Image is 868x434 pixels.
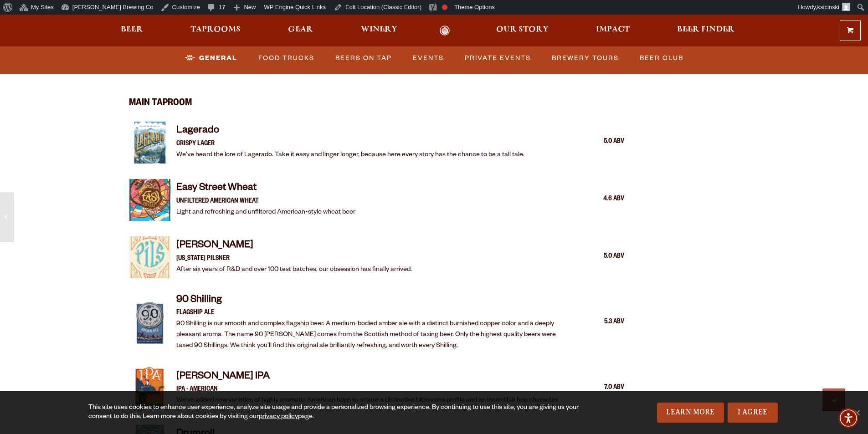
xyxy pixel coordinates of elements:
a: Our Story [490,26,555,36]
span: Our Story [496,26,549,33]
a: Events [409,48,447,69]
a: Odell Home [428,26,462,36]
p: IPA - AMERICAN [176,384,559,395]
img: Item Thumbnail [129,236,171,278]
h3: Main Taproom [129,86,625,112]
h4: Easy Street Wheat [176,182,355,196]
span: Impact [596,26,630,33]
a: Learn More [657,403,724,423]
div: 5.0 ABV [579,251,624,263]
span: Taprooms [190,26,241,33]
h4: 90 Shilling [176,294,574,308]
img: Item Thumbnail [129,367,171,409]
div: 4.6 ABV [579,194,624,205]
div: 5.3 ABV [579,317,624,328]
h4: Lagerado [176,124,524,139]
a: Beer [115,26,149,36]
span: Gear [288,26,313,33]
p: CRISPY LAGER [176,139,524,150]
p: [US_STATE] PILSNER [176,254,412,265]
p: UNFILTERED AMERICAN WHEAT [176,196,355,207]
h4: [PERSON_NAME] IPA [176,370,559,385]
a: Beer Finder [671,26,740,36]
a: Winery [355,26,403,36]
a: Brewery Tours [548,48,622,69]
div: 5.0 ABV [579,136,624,148]
img: Item Thumbnail [129,122,171,163]
span: ksicinski [817,4,839,10]
p: Light and refreshing and unfiltered American-style wheat beer [176,207,355,218]
p: FLAGSHIP ALE [176,308,574,319]
img: Item Thumbnail [129,179,171,221]
p: 90 Shilling is our smooth and complex flagship beer. A medium-bodied amber ale with a distinct bu... [176,319,574,352]
a: privacy policy [259,414,298,421]
a: Impact [590,26,636,36]
a: Private Events [461,48,534,69]
a: Food Trucks [255,48,318,69]
p: We’ve heard the lore of Lagerado. Take it easy and linger longer, because here every story has th... [176,150,524,161]
h4: [PERSON_NAME] [176,239,412,254]
a: Scroll to top [822,388,845,411]
a: General [181,48,241,69]
a: Gear [282,26,319,36]
div: 7.0 ABV [579,382,624,394]
span: Winery [361,26,397,33]
span: Beer Finder [677,26,734,33]
p: After six years of R&D and over 100 test batches, our obsession has finally arrived. [176,265,412,276]
img: Item Thumbnail [129,302,171,344]
a: Taprooms [185,26,247,36]
div: This site uses cookies to enhance user experience, analyze site usage and provide a personalized ... [88,403,582,422]
div: Accessibility Menu [838,408,858,428]
a: Beers on Tap [332,48,395,69]
a: I Agree [728,403,778,423]
div: Focus keyphrase not set [442,5,447,10]
a: Beer Club [636,48,687,69]
span: Beer [121,26,143,33]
